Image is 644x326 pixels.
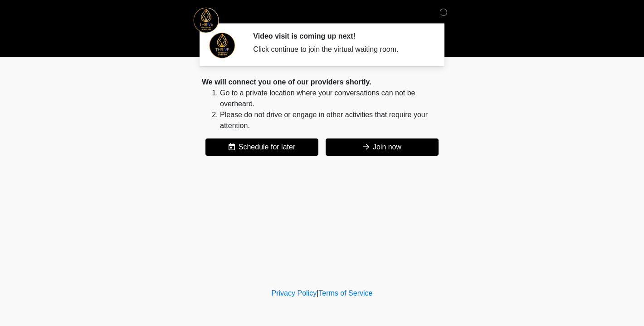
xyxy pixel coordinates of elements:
li: Go to a private location where your conversations can not be overheard. [220,88,442,109]
li: Please do not drive or engage in other activities that require your attention. [220,109,442,131]
img: Agent Avatar [209,32,236,59]
button: Join now [326,138,439,156]
button: Schedule for later [205,138,318,156]
div: We will connect you one of our providers shortly. [202,77,442,88]
a: Terms of Service [318,289,372,297]
a: | [317,289,318,297]
div: Click continue to join the virtual waiting room. [253,44,429,55]
a: Privacy Policy [272,289,317,297]
img: Thrive Infusions & MedSpa Logo [193,7,220,34]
